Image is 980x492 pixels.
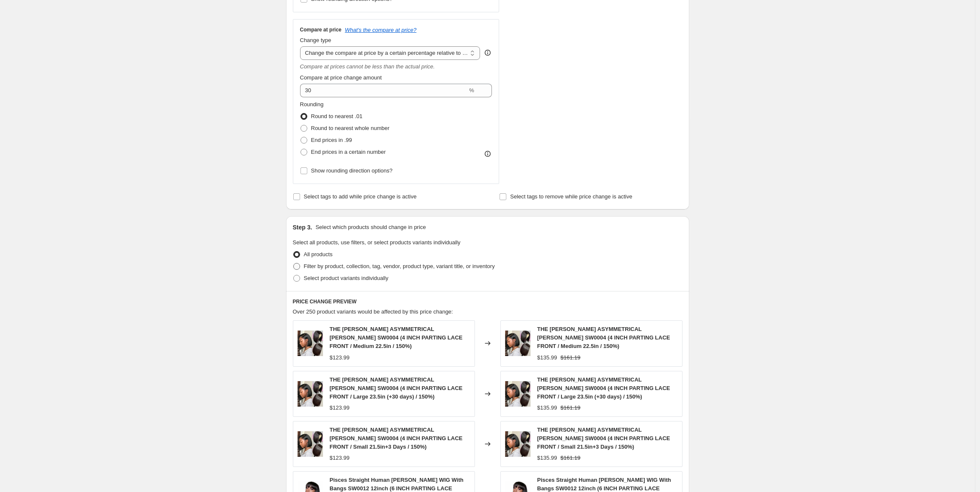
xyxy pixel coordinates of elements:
[304,251,333,257] span: All products
[304,263,495,269] span: Filter by product, collection, tag, vendor, product type, variant title, or inventory
[330,353,350,362] div: $123.99
[537,404,557,412] div: $135.99
[293,223,312,232] h2: Step 3.
[300,101,324,107] span: Rounding
[300,84,468,97] input: 20
[330,427,463,450] span: THE [PERSON_NAME] ASYMMETRICAL [PERSON_NAME] SW0004 (4 INCH PARTING LACE FRONT / Small 21.5in+3 D...
[537,326,670,349] span: THE [PERSON_NAME] ASYMMETRICAL [PERSON_NAME] SW0004 (4 INCH PARTING LACE FRONT / Medium 22.5in / ...
[537,454,557,462] div: $135.99
[315,223,426,232] p: Select which products should change in price
[345,27,417,33] button: What's the compare at price?
[505,381,531,407] img: the-rihanna-asymmetrical-bob-wig-sw0004-superbwigs-820_80x.jpg
[311,113,362,119] span: Round to nearest .01
[298,381,323,407] img: the-rihanna-asymmetrical-bob-wig-sw0004-superbwigs-820_80x.jpg
[311,149,386,155] span: End prices in a certain number
[311,125,390,131] span: Round to nearest whole number
[330,454,350,462] div: $123.99
[304,193,417,200] span: Select tags to add while price change is active
[300,26,342,33] h3: Compare at price
[293,298,682,305] h6: PRICE CHANGE PREVIEW
[311,167,393,174] span: Show rounding direction options?
[537,376,670,400] span: THE [PERSON_NAME] ASYMMETRICAL [PERSON_NAME] SW0004 (4 INCH PARTING LACE FRONT / Large 23.5in (+3...
[300,63,435,70] i: Compare at prices cannot be less than the actual price.
[483,48,492,57] div: help
[505,431,531,457] img: the-rihanna-asymmetrical-bob-wig-sw0004-superbwigs-820_80x.jpg
[330,404,350,412] div: $123.99
[469,87,474,93] span: %
[510,193,632,200] span: Select tags to remove while price change is active
[300,37,331,43] span: Change type
[293,239,461,246] span: Select all products, use filters, or select products variants individually
[330,326,463,349] span: THE [PERSON_NAME] ASYMMETRICAL [PERSON_NAME] SW0004 (4 INCH PARTING LACE FRONT / Medium 22.5in / ...
[300,74,382,81] span: Compare at price change amount
[537,353,557,362] div: $135.99
[537,427,670,450] span: THE [PERSON_NAME] ASYMMETRICAL [PERSON_NAME] SW0004 (4 INCH PARTING LACE FRONT / Small 21.5in+3 D...
[311,137,352,143] span: End prices in .99
[505,331,531,356] img: the-rihanna-asymmetrical-bob-wig-sw0004-superbwigs-820_80x.jpg
[561,454,581,462] strike: $161.19
[293,308,453,315] span: Over 250 product variants would be affected by this price change:
[330,376,463,400] span: THE [PERSON_NAME] ASYMMETRICAL [PERSON_NAME] SW0004 (4 INCH PARTING LACE FRONT / Large 23.5in (+3...
[561,353,581,362] strike: $161.19
[304,275,388,281] span: Select product variants individually
[298,331,323,356] img: the-rihanna-asymmetrical-bob-wig-sw0004-superbwigs-820_80x.jpg
[298,431,323,457] img: the-rihanna-asymmetrical-bob-wig-sw0004-superbwigs-820_80x.jpg
[561,404,581,412] strike: $161.19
